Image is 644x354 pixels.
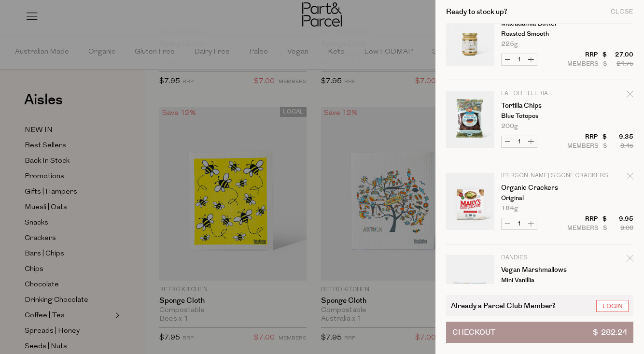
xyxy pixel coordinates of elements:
[513,54,525,65] input: QTY Macadamia Butter
[501,184,576,191] a: Organic Crackers
[596,300,629,312] a: Login
[501,113,576,119] p: Blue Totopos
[501,255,576,261] p: Dandies
[501,173,576,179] p: [PERSON_NAME]'s Gone Crackers
[501,41,518,47] span: 225g
[501,123,518,129] span: 200g
[446,322,633,343] button: Checkout$ 282.24
[501,205,518,212] span: 184g
[446,8,507,15] h2: Ready to stock up?
[501,102,576,109] a: Tortilla Chips
[501,20,576,27] a: Macadamia Butter
[627,89,633,102] div: Remove Tortilla Chips
[501,195,576,201] p: Original
[513,218,525,229] input: QTY Organic Crackers
[501,91,576,97] p: La Tortilleria
[627,254,633,267] div: Remove Vegan Marshmallows
[611,9,633,15] div: Close
[593,322,627,342] span: $ 282.24
[452,322,495,342] span: Checkout
[501,31,576,37] p: Roasted Smooth
[513,136,525,147] input: QTY Tortilla Chips
[501,267,576,273] a: Vegan Marshmallows
[451,300,556,311] span: Already a Parcel Club Member?
[627,171,633,184] div: Remove Organic Crackers
[501,277,576,283] p: Mini Vanillia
